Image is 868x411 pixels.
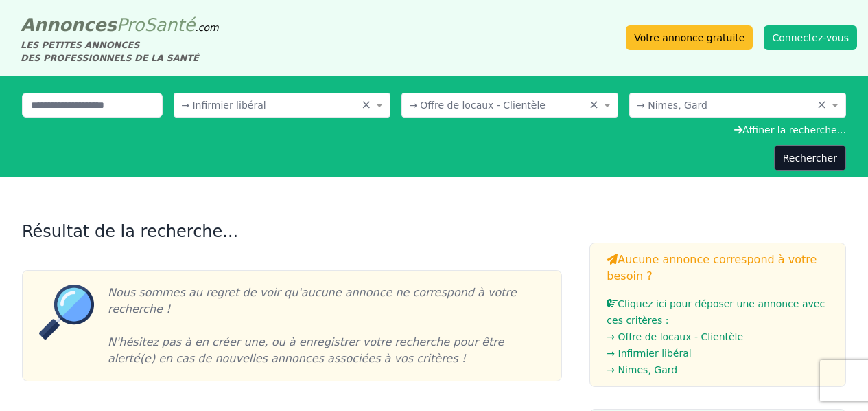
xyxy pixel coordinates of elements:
li: → Nimes, Gard [607,362,829,378]
div: Nous sommes au regret de voir qu'aucune annonce ne correspond à votre recherche ! N'hésitez pas à... [94,285,545,367]
h2: Résultat de la recherche... [22,221,562,243]
span: Annonces [21,14,117,35]
li: → Offre de locaux - Clientèle [607,329,829,345]
div: Affiner la recherche... [22,123,846,137]
span: Santé [144,14,195,35]
a: Cliquez ici pour déposer une annonce avec ces critères :→ Offre de locaux - Clientèle→ Infirmier ... [607,298,829,378]
span: Clear all [361,98,373,112]
img: Rechercher... [39,285,94,340]
span: Pro [117,14,145,35]
a: AnnoncesProSanté.com [21,14,219,35]
div: LES PETITES ANNONCES DES PROFESSIONNELS DE LA SANTÉ [21,38,219,65]
button: Rechercher [774,145,846,171]
span: Clear all [817,98,828,112]
button: Connectez-vous [764,25,857,50]
a: Votre annonce gratuite [626,25,753,50]
span: .com [195,22,218,33]
span: Clear all [589,98,600,112]
li: → Infirmier libéral [607,345,829,362]
h3: Aucune annonce correspond à votre besoin ? [607,252,829,285]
